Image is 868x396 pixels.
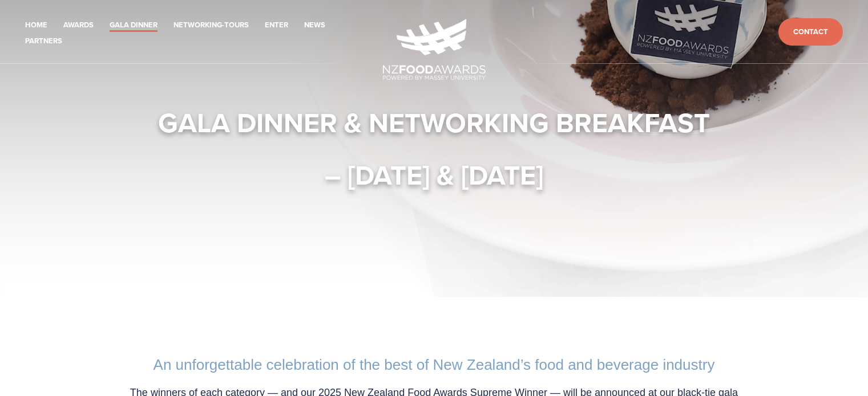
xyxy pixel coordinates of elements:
a: News [304,19,325,32]
a: Partners [25,35,62,48]
h2: An unforgettable celebration of the best of New Zealand’s food and beverage industry [117,356,752,374]
h1: Gala Dinner & Networking Breakfast [106,105,763,140]
h1: – [DATE] & [DATE] [106,158,763,192]
a: Home [25,19,47,32]
a: Awards [63,19,94,32]
a: Gala Dinner [110,19,158,32]
a: Contact [778,18,843,46]
a: Enter [265,19,288,32]
a: Networking-Tours [173,19,249,32]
